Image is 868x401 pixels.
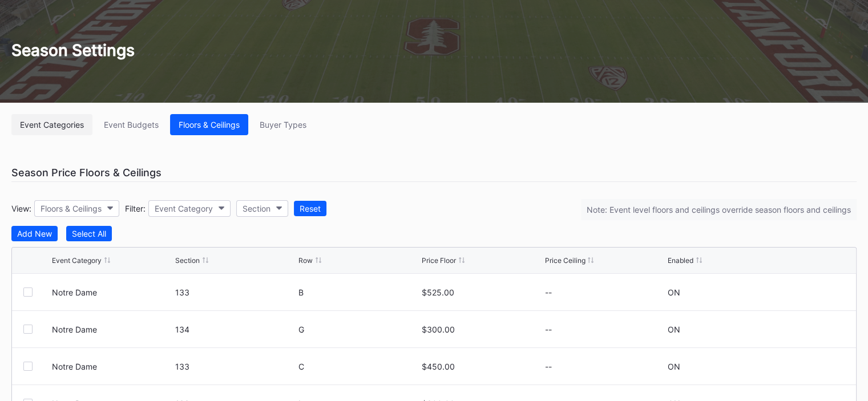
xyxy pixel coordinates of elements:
div: ON [668,325,680,334]
div: ON [668,287,680,297]
div: -- [544,287,665,297]
div: Notre Dame [52,325,172,334]
div: Row [298,256,313,265]
button: Reset [294,201,326,216]
div: Add New [17,229,52,238]
div: Reset [300,204,321,213]
div: Select All [72,229,106,238]
div: Notre Dame [52,362,172,371]
button: Select All [66,226,112,241]
div: $525.00 [422,287,542,297]
div: Section [243,204,271,213]
div: -- [544,362,665,371]
div: -- [544,325,665,334]
button: Event Budgets [95,114,167,135]
div: ON [668,362,680,371]
div: Floors & Ceilings [41,204,102,213]
div: Event Categories [20,120,84,129]
div: Enabled [668,256,693,265]
button: Event Categories [11,114,92,135]
div: $300.00 [422,325,542,334]
button: Event Category [148,200,231,217]
div: Notre Dame [52,287,172,297]
div: Buyer Types [260,120,306,129]
div: 133 [175,287,296,297]
button: Add New [11,226,58,241]
div: Note: Event level floors and ceilings override season floors and ceilings [581,199,857,220]
div: Event Budgets [104,120,159,129]
button: Buyer Types [251,114,315,135]
div: Floors & Ceilings [179,120,240,129]
div: $450.00 [422,362,542,371]
div: Season Price Floors & Ceilings [11,164,857,182]
button: Floors & Ceilings [170,114,248,135]
div: Event Category [155,204,213,213]
div: Price Ceiling [544,256,585,265]
div: View: [11,204,31,213]
div: Section [175,256,200,265]
div: 133 [175,362,296,371]
div: G [298,325,419,334]
div: B [298,287,419,297]
button: Section [236,200,288,217]
div: Price Floor [422,256,456,265]
button: Floors & Ceilings [34,200,119,217]
div: 134 [175,325,296,334]
div: Event Category [52,256,102,265]
div: Filter: [125,204,146,213]
div: C [298,362,419,371]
